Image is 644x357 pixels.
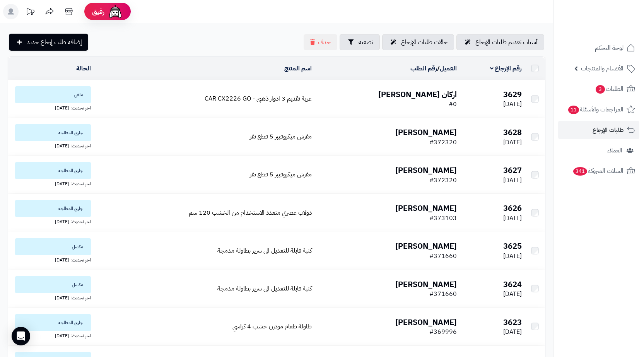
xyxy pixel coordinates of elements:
span: حذف [318,38,331,47]
a: دولاب عصري متعدد الاستخدام من الخشب 120 سم [189,208,312,217]
a: تحديثات المنصة [20,4,40,21]
b: 3629 [503,89,522,100]
a: طلبات الإرجاع [558,121,639,139]
a: العملاء [558,141,639,160]
div: اخر تحديث: [DATE] [11,103,91,111]
div: اخر تحديث: [DATE] [11,255,91,263]
span: مكتمل [15,276,91,293]
span: #371660 [429,251,457,261]
div: اخر تحديث: [DATE] [11,217,91,225]
span: #373103 [429,214,457,223]
span: جاري المعالجه [15,200,91,217]
button: تصفية [340,34,380,50]
span: الأقسام والمنتجات [581,63,624,74]
a: اسم المنتج [284,64,312,73]
span: العملاء [607,145,622,156]
span: المراجعات والأسئلة [567,104,624,115]
a: إضافة طلب إرجاع جديد [9,34,88,51]
div: اخر تحديث: [DATE] [11,179,91,187]
b: [PERSON_NAME] [395,240,457,252]
a: الحالة [76,64,91,73]
span: حالات طلبات الإرجاع [401,38,448,47]
a: رقم الإرجاع [490,64,522,73]
a: رقم الطلب [410,64,437,73]
span: تصفية [359,38,373,47]
b: [PERSON_NAME] [395,316,457,328]
span: [DATE] [503,327,522,337]
b: 3626 [503,202,522,214]
a: حالات طلبات الإرجاع [382,34,454,50]
span: #371660 [429,289,457,299]
td: / [315,57,460,80]
a: طاولة طعام مودرن خشب 4 كراسي [232,322,312,331]
span: 11 [568,105,580,114]
span: طلبات الإرجاع [593,125,624,135]
button: حذف [304,34,337,50]
span: 3 [595,85,605,94]
b: [PERSON_NAME] [395,278,457,290]
a: كنبة قابلة للتعديل الي سرير بطاولة مدمجة [217,246,312,255]
span: الطلبات [595,84,624,94]
a: الطلبات3 [558,80,639,98]
div: اخر تحديث: [DATE] [11,141,91,149]
span: 341 [572,167,588,176]
span: أسباب تقديم طلبات الإرجاع [475,38,538,47]
span: جاري المعالجه [15,314,91,331]
span: [DATE] [503,99,522,109]
span: [DATE] [503,138,522,147]
span: إضافة طلب إرجاع جديد [27,38,82,47]
span: #372320 [429,176,457,185]
span: [DATE] [503,176,522,185]
img: ai-face.png [108,4,123,19]
b: 3628 [503,126,522,138]
a: أسباب تقديم طلبات الإرجاع [456,34,544,50]
b: [PERSON_NAME] [395,164,457,176]
span: #369996 [429,327,457,337]
a: السلات المتروكة341 [558,162,639,180]
span: مكتمل [15,238,91,255]
div: Open Intercom Messenger [12,327,30,345]
b: 3624 [503,278,522,290]
span: #0 [449,99,457,109]
a: المراجعات والأسئلة11 [558,100,639,119]
b: 3623 [503,316,522,328]
a: العميل [440,64,457,73]
span: رفيق [92,7,104,16]
span: جاري المعالجه [15,124,91,141]
span: [DATE] [503,214,522,223]
a: كنبة قابلة للتعديل الي سرير بطاولة مدمجة [217,284,312,293]
b: [PERSON_NAME] [395,202,457,214]
b: اركان [PERSON_NAME] [378,89,457,100]
span: #372320 [429,138,457,147]
span: [DATE] [503,251,522,261]
a: لوحة التحكم [558,39,639,57]
b: 3625 [503,240,522,252]
b: [PERSON_NAME] [395,126,457,138]
img: logo-2.png [591,7,637,23]
div: اخر تحديث: [DATE] [11,293,91,301]
span: جاري المعالجه [15,162,91,179]
span: ملغي [15,86,91,103]
span: [DATE] [503,289,522,299]
a: مفرش ميكروفيبر 5 قطع نفر [250,132,312,141]
span: السلات المتروكة [572,166,624,176]
a: مفرش ميكروفيبر 5 قطع نفر [250,170,312,179]
div: اخر تحديث: [DATE] [11,331,91,339]
span: لوحة التحكم [595,43,624,53]
a: عربة تقديم 3 ادوار ذهبي - CAR CX2226 GO [205,94,312,103]
b: 3627 [503,164,522,176]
